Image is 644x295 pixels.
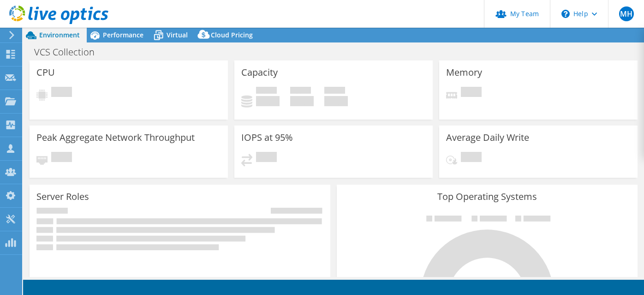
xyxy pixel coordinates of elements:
[324,96,348,106] h4: 0 GiB
[211,30,253,39] span: Cloud Pricing
[36,67,55,78] h3: CPU
[446,67,482,78] h3: Memory
[241,132,293,143] h3: IOPS at 95%
[561,10,570,18] svg: \n
[290,87,311,96] span: Free
[461,152,482,164] span: Pending
[619,6,634,21] span: MH
[256,152,277,164] span: Pending
[446,132,529,143] h3: Average Daily Write
[256,96,280,106] h4: 0 GiB
[256,87,277,96] span: Used
[241,67,278,78] h3: Capacity
[290,96,314,106] h4: 0 GiB
[39,30,80,39] span: Environment
[30,47,109,57] h1: VCS Collection
[36,132,195,143] h3: Peak Aggregate Network Throughput
[51,87,72,99] span: Pending
[461,87,482,99] span: Pending
[324,87,345,96] span: Total
[36,192,89,202] h3: Server Roles
[167,30,188,39] span: Virtual
[103,30,143,39] span: Performance
[51,152,72,164] span: Pending
[344,192,631,202] h3: Top Operating Systems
